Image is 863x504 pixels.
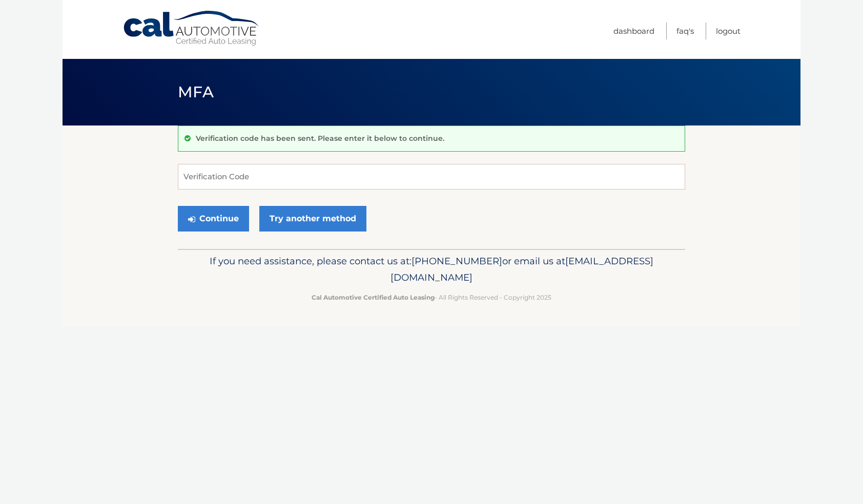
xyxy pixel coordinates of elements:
[178,82,214,101] span: MFA
[716,23,741,39] a: Logout
[184,292,679,303] p: - All Rights Reserved - Copyright 2025
[178,206,249,232] button: Continue
[676,23,694,39] a: FAQ's
[122,10,261,47] a: Cal Automotive
[391,255,653,283] span: [EMAIL_ADDRESS][DOMAIN_NAME]
[196,134,444,143] p: Verification code has been sent. Please enter it below to continue.
[178,164,685,190] input: Verification Code
[312,293,435,301] strong: Cal Automotive Certified Auto Leasing
[184,253,679,286] p: If you need assistance, please contact us at: or email us at
[412,255,502,267] span: [PHONE_NUMBER]
[613,23,654,39] a: Dashboard
[259,206,366,232] a: Try another method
